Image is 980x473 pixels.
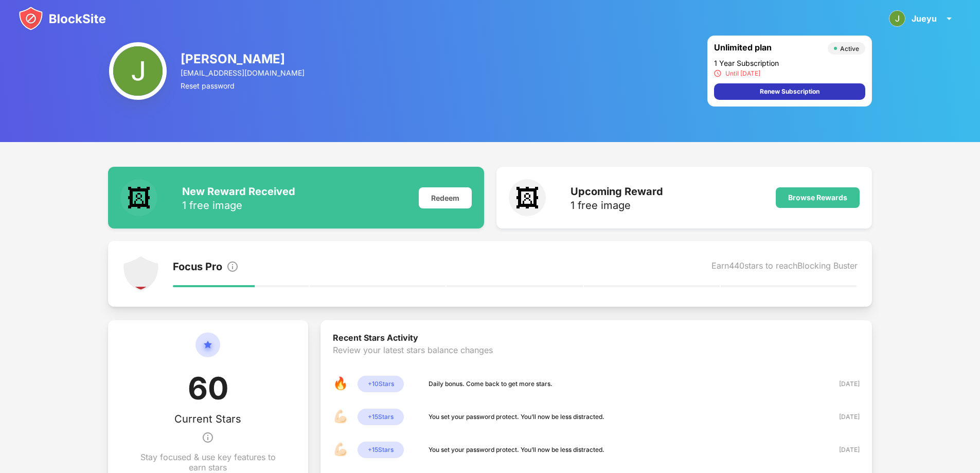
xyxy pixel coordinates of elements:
div: Current Stars [174,413,241,425]
div: Upcoming Reward [571,185,663,198]
div: 60 [188,370,228,413]
div: 1 Year Subscription [714,59,865,67]
div: [PERSON_NAME] [181,51,306,66]
div: Active [840,45,859,52]
div: + 15 Stars [358,442,404,458]
div: New Reward Received [182,185,295,198]
img: clock_red_ic.svg [714,69,721,77]
div: Reset password [181,81,306,90]
div: 1 free image [571,200,663,211]
div: You set your password protect. You’ll now be less distracted. [429,412,604,422]
img: blocksite-icon.svg [19,6,106,31]
img: AATXAJxwVabCUv3rj-yOvNS5Zml95B9aSAtNnzo2jRIf=s96-c [889,10,905,27]
div: [EMAIL_ADDRESS][DOMAIN_NAME] [181,68,306,77]
div: Stay focused & use key features to earn stars [133,452,283,472]
div: 💪🏻 [333,442,349,458]
div: Earn 440 stars to reach Blocking Buster [711,260,858,275]
div: Recent Stars Activity [333,332,860,345]
img: points-level-1.svg [122,255,159,292]
div: 🔥 [333,376,349,392]
img: AATXAJxwVabCUv3rj-yOvNS5Zml95B9aSAtNnzo2jRIf=s96-c [109,42,167,100]
div: You set your password protect. You’ll now be less distracted. [429,445,604,455]
div: + 15 Stars [358,409,404,425]
div: 🖼 [120,179,157,216]
div: 🖼 [509,179,546,216]
div: 1 free image [182,200,295,211]
div: [DATE] [823,412,860,422]
div: + 10 Stars [358,376,404,392]
div: Unlimited plan [714,42,823,55]
img: info.svg [226,260,239,273]
div: 💪🏻 [333,409,349,425]
div: Jueyu [912,13,937,24]
div: Review your latest stars balance changes [333,345,860,376]
div: Daily bonus. Come back to get more stars. [429,379,553,389]
div: [DATE] [823,445,860,455]
div: Renew Subscription [760,86,819,97]
div: Focus Pro [173,260,222,275]
img: circle-star.svg [195,332,220,370]
div: Browse Rewards [788,194,847,202]
div: [DATE] [823,379,860,389]
img: info.svg [202,425,214,450]
div: Redeem [419,187,472,208]
div: Until [DATE] [725,69,760,77]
